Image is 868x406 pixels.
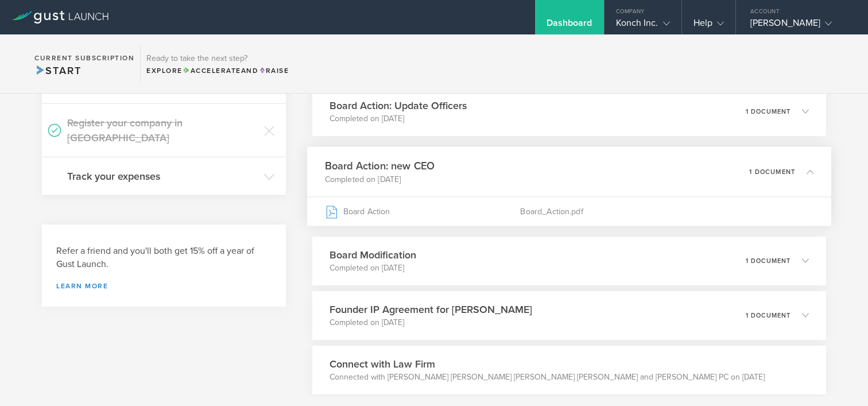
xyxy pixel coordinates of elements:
[746,258,790,264] p: 1 document
[330,317,532,328] p: Completed on [DATE]
[146,65,289,76] div: Explore
[56,245,272,271] h3: Refer a friend and you'll both get 15% off a year of Gust Launch.
[520,197,813,226] div: Board_Action.pdf
[750,17,848,34] div: [PERSON_NAME]
[330,98,467,113] h3: Board Action: Update Officers
[616,17,670,34] div: Konch Inc.
[56,283,272,289] a: Learn more
[811,351,868,406] iframe: Chat Widget
[67,115,258,145] h3: Register your company in [GEOGRAPHIC_DATA]
[146,55,289,63] h3: Ready to take the next step?
[330,357,765,372] h3: Connect with Law Firm
[324,158,435,173] h3: Board Action: new CEO
[330,372,765,383] p: Connected with [PERSON_NAME] [PERSON_NAME] [PERSON_NAME] [PERSON_NAME] and [PERSON_NAME] PC on [D...
[183,67,259,75] span: and
[749,168,795,175] p: 1 document
[258,67,289,75] span: Raise
[324,173,435,185] p: Completed on [DATE]
[693,17,724,34] div: Help
[330,262,416,274] p: Completed on [DATE]
[324,197,520,226] div: Board Action
[183,67,241,75] span: Accelerate
[34,64,81,77] span: Start
[67,169,258,184] h3: Track your expenses
[34,55,134,61] h2: Current Subscription
[330,302,532,317] h3: Founder IP Agreement for [PERSON_NAME]
[746,109,790,115] p: 1 document
[547,17,592,34] div: Dashboard
[140,46,294,82] div: Ready to take the next step?ExploreAccelerateandRaise
[330,248,416,262] h3: Board Modification
[746,312,790,319] p: 1 document
[330,113,467,125] p: Completed on [DATE]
